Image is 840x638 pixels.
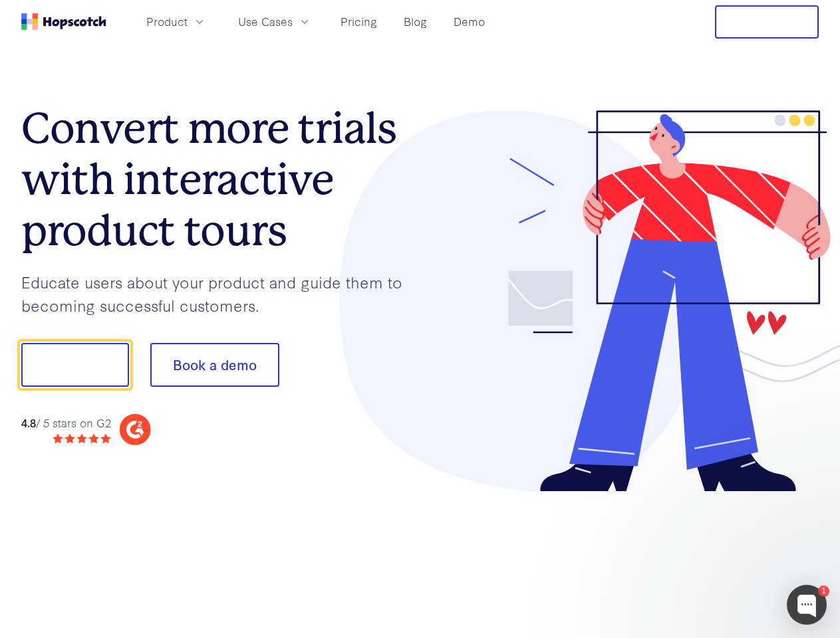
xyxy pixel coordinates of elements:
button: Use Cases [230,11,319,33]
button: Show me! [21,343,129,387]
button: Free Trial [715,5,819,39]
div: 1 [818,585,829,597]
strong: 4.8 [21,415,36,430]
button: Product [138,11,214,33]
h1: Convert more trials with interactive product tours [21,103,420,256]
p: Educate users about your product and guide them to becoming successful customers. [21,270,420,316]
a: Pricing [335,11,382,33]
div: / 5 stars on G2 [21,415,111,431]
a: Home [21,13,106,30]
span: Product [146,13,188,30]
a: Blog [398,11,432,33]
span: Use Cases [238,13,293,30]
a: Demo [448,11,490,33]
button: Book a demo [150,343,279,387]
